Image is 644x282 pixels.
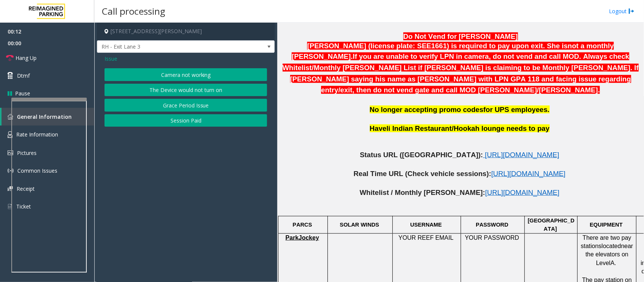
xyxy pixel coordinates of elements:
[8,114,13,120] img: 'icon'
[17,72,30,80] span: Dtmf
[370,106,484,113] span: No longer accepting promo codes
[283,52,639,94] span: If you are unable to verify LPN in camera, do not vend and call MOD. Always check Whitelist/Month...
[340,222,379,228] span: SOLAR WINDS
[528,218,575,232] span: [GEOGRAPHIC_DATA]
[286,235,319,241] a: ParkJockey
[8,203,12,210] img: 'icon'
[105,99,267,112] button: Grace Period Issue
[8,168,14,174] img: 'icon'
[293,222,312,228] span: PARCS
[610,260,616,266] span: A.
[97,23,275,40] h4: [STREET_ADDRESS][PERSON_NAME]
[491,171,566,177] a: [URL][DOMAIN_NAME]
[98,2,169,20] h3: Call processing
[286,234,319,241] span: ParkJockey
[105,55,117,63] span: Issue
[485,189,559,196] span: [URL][DOMAIN_NAME]
[491,170,566,178] span: [URL][DOMAIN_NAME]
[8,150,13,155] img: 'icon'
[360,189,485,196] span: Whitelist / Monthly [PERSON_NAME]:
[8,186,13,191] img: 'icon'
[609,7,635,15] a: Logout
[485,152,559,158] a: [URL][DOMAIN_NAME]
[15,54,37,62] span: Hang Up
[586,243,633,266] span: near the elevators on Level
[97,41,239,53] span: RH - Exit Lane 3
[360,151,483,159] span: Status URL ([GEOGRAPHIC_DATA]):
[307,42,567,50] span: [PERSON_NAME] (license plate: SEE1661) is required to pay upon exit. She is
[292,42,614,60] span: not a monthly [PERSON_NAME].
[410,222,442,228] span: USERNAME
[485,190,559,196] a: [URL][DOMAIN_NAME]
[403,32,518,40] span: Do Not Vend for [PERSON_NAME]
[2,108,94,126] a: General Information
[590,222,622,228] span: EQUIPMENT
[398,234,453,241] span: YOUR REEF EMAIL
[8,131,12,138] img: 'icon'
[15,89,30,97] span: Pause
[105,114,267,127] button: Session Paid
[465,234,519,241] span: YOUR PASSWORD
[602,243,621,249] span: located
[581,234,631,249] span: There are two pay stations
[483,106,549,113] span: for UPS employees.
[105,68,267,81] button: Camera not working
[354,170,491,178] span: Real Time URL (Check vehicle sessions):
[105,84,267,97] button: The Device would not turn on
[485,151,559,159] span: [URL][DOMAIN_NAME]
[370,124,550,132] span: Haveli Indian Restaurant/Hookah lounge needs to pay
[629,7,635,15] img: logout
[476,222,508,228] span: PASSWORD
